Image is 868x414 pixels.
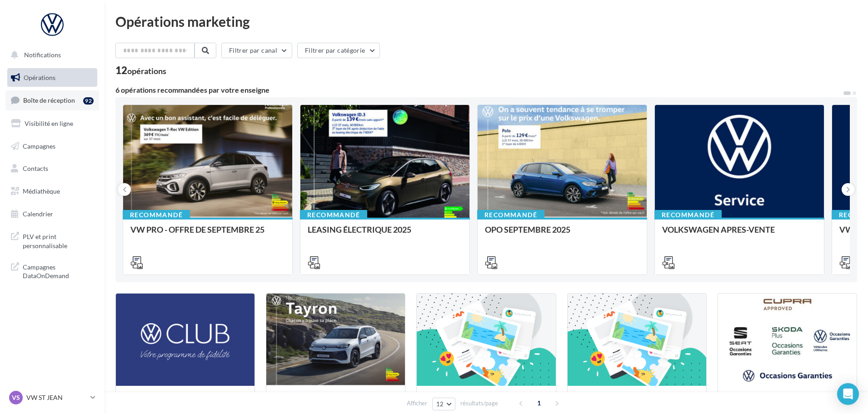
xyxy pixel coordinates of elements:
div: Recommandé [300,210,367,220]
a: Campagnes DataOnDemand [5,257,99,284]
span: Afficher [407,399,427,408]
div: 92 [83,97,94,105]
div: Recommandé [477,210,544,220]
div: Recommandé [123,210,190,220]
a: Calendrier [5,205,99,224]
a: Opérations [5,68,99,87]
a: PLV et print personnalisable [5,227,99,254]
a: Campagnes [5,137,99,156]
div: 6 opérations recommandées par votre enseigne [115,86,843,94]
button: 12 [432,398,455,410]
a: Visibilité en ligne [5,114,99,133]
span: 12 [436,400,444,408]
p: VW ST JEAN [26,393,87,402]
span: résultats/page [460,399,498,408]
span: Boîte de réception [23,96,75,104]
a: Médiathèque [5,182,99,201]
div: LEASING ÉLECTRIQUE 2025 [308,225,462,243]
a: Boîte de réception92 [5,90,99,110]
div: VOLKSWAGEN APRES-VENTE [662,225,817,243]
button: Filtrer par catégorie [297,43,380,58]
span: VS [12,393,20,402]
button: Filtrer par canal [221,43,292,58]
a: Contacts [5,159,99,178]
span: Calendrier [23,210,53,218]
span: Campagnes DataOnDemand [23,261,94,280]
div: Open Intercom Messenger [837,383,859,405]
span: Notifications [24,51,61,59]
div: 12 [115,65,166,75]
div: Opérations marketing [115,15,857,28]
span: 1 [532,396,546,410]
div: VW PRO - OFFRE DE SEPTEMBRE 25 [130,225,285,243]
div: OPO SEPTEMBRE 2025 [485,225,639,243]
span: Opérations [24,74,55,81]
span: Contacts [23,165,48,172]
a: VS VW ST JEAN [7,389,97,406]
span: Campagnes [23,142,55,150]
div: Recommandé [654,210,722,220]
div: opérations [127,67,166,75]
span: Visibilité en ligne [25,120,73,127]
span: Médiathèque [23,187,60,195]
span: PLV et print personnalisable [23,230,94,250]
button: Notifications [5,45,95,65]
